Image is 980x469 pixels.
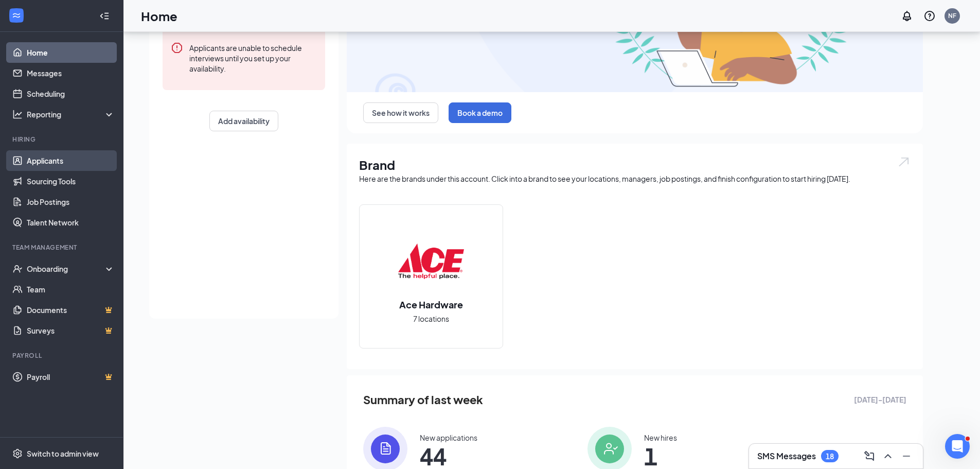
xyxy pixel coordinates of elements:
div: 18 [826,452,834,461]
div: Payroll [12,351,113,360]
h1: Brand [359,156,911,173]
a: Applicants [27,150,115,171]
svg: ComposeMessage [863,450,876,462]
img: Ace Hardware [398,228,464,294]
svg: QuestionInfo [923,10,936,22]
h1: Home [141,7,177,25]
div: NF [948,11,956,20]
span: Summary of last week [363,391,483,409]
div: Team Management [12,243,113,252]
svg: Analysis [12,109,23,119]
a: Job Postings [27,192,115,212]
a: Messages [27,63,115,83]
span: 7 locations [413,313,449,324]
a: DocumentsCrown [27,300,115,320]
div: Reporting [27,109,115,119]
svg: ChevronUp [882,450,894,462]
span: 44 [420,447,477,465]
h2: Ace Hardware [389,298,473,311]
div: Here are the brands under this account. Click into a brand to see your locations, managers, job p... [359,173,911,184]
svg: Collapse [99,11,110,21]
div: Switch to admin view [27,448,99,459]
h3: SMS Messages [757,450,816,462]
svg: Notifications [901,10,913,22]
a: Team [27,279,115,300]
span: [DATE] - [DATE] [854,394,906,405]
button: ChevronUp [880,448,896,464]
a: Talent Network [27,212,115,233]
a: Sourcing Tools [27,171,115,192]
svg: Error [171,42,183,54]
a: SurveysCrown [27,320,115,341]
a: Home [27,42,115,63]
div: New hires [644,432,677,443]
button: ComposeMessage [861,448,878,464]
a: Scheduling [27,83,115,104]
button: Minimize [898,448,915,464]
img: open.6027fd2a22e1237b5b06.svg [897,156,911,168]
div: Onboarding [27,264,106,274]
a: PayrollCrown [27,367,115,387]
button: Book a demo [449,102,511,123]
button: Add availability [209,111,278,131]
button: See how it works [363,102,438,123]
span: 1 [644,447,677,465]
div: New applications [420,432,477,443]
svg: Settings [12,448,23,459]
svg: WorkstreamLogo [11,10,22,21]
svg: Minimize [900,450,913,462]
div: Hiring [12,135,113,144]
iframe: Intercom live chat [945,434,970,459]
div: Applicants are unable to schedule interviews until you set up your availability. [189,42,317,74]
svg: UserCheck [12,264,23,274]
